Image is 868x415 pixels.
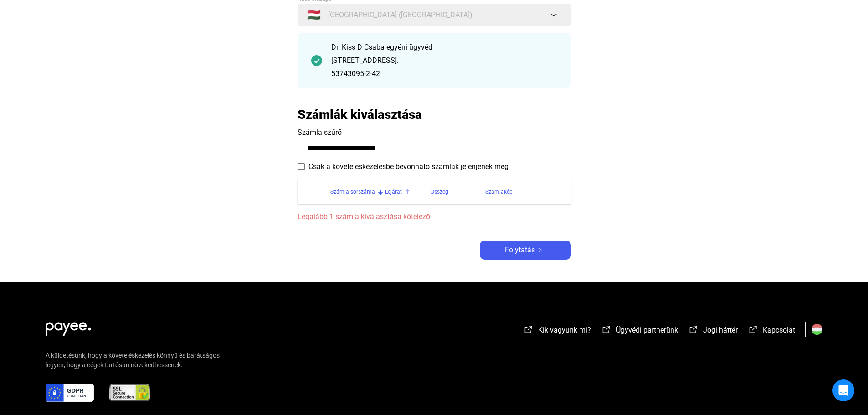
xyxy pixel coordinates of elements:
[298,128,342,137] span: Számla szűrő
[505,245,535,256] span: Folytatás
[307,10,321,20] span: 🇭🇺
[616,326,678,334] span: Ügyvédi partnerünk
[385,186,402,197] div: Lejárat
[298,211,571,222] span: Legalább 1 számla kiválasztása kötelező!
[832,379,854,401] div: Open Intercom Messenger
[703,326,738,334] span: Jogi háttér
[330,186,385,197] div: Számla sorszáma
[331,42,557,53] div: Dr. Kiss D Csaba egyéni ügyvéd
[46,317,91,336] img: white-payee-white-dot.svg
[46,384,94,402] img: gdpr
[308,161,508,172] span: Csak a követeléskezelésbe bevonható számlák jelenjenek meg
[748,327,795,336] a: external-link-whiteKapcsolat
[331,68,557,79] div: 53743095-2-42
[688,325,699,334] img: external-link-white
[535,248,546,252] img: arrow-right-white
[812,324,822,335] img: HU.svg
[331,55,557,66] div: [STREET_ADDRESS].
[311,55,322,66] img: checkmark-darker-green-circle
[538,326,591,334] span: Kik vagyunk mi?
[688,327,738,336] a: external-link-whiteJogi háttér
[523,327,591,336] a: external-link-whiteKik vagyunk mi?
[748,325,759,334] img: external-link-white
[431,186,485,197] div: Összeg
[601,325,612,334] img: external-link-white
[298,107,422,123] h2: Számlák kiválasztása
[485,186,513,197] div: Számlakép
[385,186,431,197] div: Lejárat
[763,326,795,334] span: Kapcsolat
[601,327,678,336] a: external-link-whiteÜgyvédi partnerünk
[480,241,571,260] button: Folytatásarrow-right-white
[523,325,534,334] img: external-link-white
[330,186,375,197] div: Számla sorszáma
[298,4,571,26] button: 🇭🇺[GEOGRAPHIC_DATA] ([GEOGRAPHIC_DATA])
[108,384,151,402] img: ssl
[431,186,448,197] div: Összeg
[328,10,473,20] span: [GEOGRAPHIC_DATA] ([GEOGRAPHIC_DATA])
[485,186,560,197] div: Számlakép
